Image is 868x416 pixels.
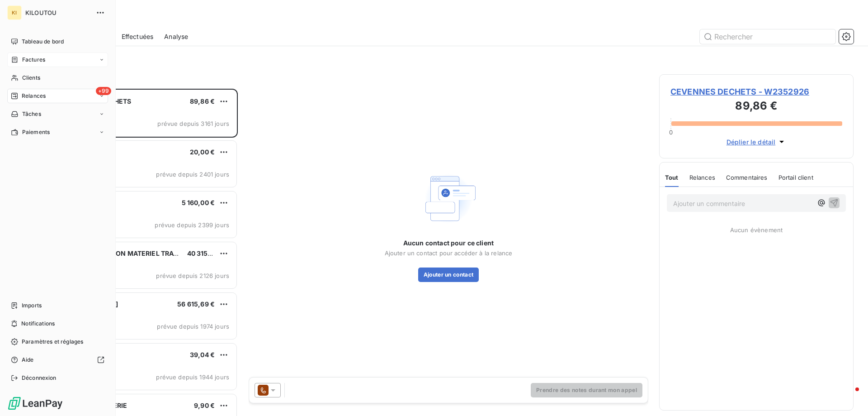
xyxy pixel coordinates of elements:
[385,249,513,257] span: Ajouter un contact pour accéder à la relance
[7,396,63,411] img: Logo LeanPay
[25,9,90,16] span: KILOUTOU
[156,373,229,381] span: prévue depuis 1944 jours
[177,300,215,308] span: 56 615,69 €
[837,385,859,407] iframe: Intercom live chat
[21,320,55,328] span: Notifications
[403,239,494,248] span: Aucun contact pour ce client
[22,92,46,100] span: Relances
[190,351,215,359] span: 39,04 €
[190,97,215,105] span: 89,86 €
[418,268,479,282] button: Ajouter un contact
[64,249,220,257] span: CLAISSE LOCATION MATERIEL TRAVAUX PUBLICS
[182,199,215,206] span: 5 160,00 €
[157,323,229,330] span: prévue depuis 1974 jours
[156,171,229,178] span: prévue depuis 2401 jours
[43,89,238,416] div: grid
[187,249,225,257] span: 40 315,90 €
[22,356,34,364] span: Aide
[726,137,776,147] span: Déplier le détail
[22,38,64,46] span: Tableau de bord
[22,74,40,82] span: Clients
[665,174,679,181] span: Tout
[22,128,50,136] span: Paiements
[778,174,813,181] span: Portail client
[155,221,229,229] span: prévue depuis 2399 jours
[22,374,57,382] span: Déconnexion
[157,120,229,127] span: prévue depuis 3161 jours
[689,174,715,181] span: Relances
[7,353,108,367] a: Aide
[531,383,642,397] button: Prendre des notes durant mon appel
[96,87,111,95] span: +99
[22,110,41,118] span: Tâches
[22,56,45,64] span: Factures
[700,29,835,44] input: Rechercher
[669,129,673,136] span: 0
[420,169,477,228] img: Empty state
[122,32,154,41] span: Effectuées
[670,86,842,98] span: CEVENNES DECHETS - W2352926
[726,174,768,181] span: Commentaires
[7,5,22,20] div: KI
[190,148,215,156] span: 20,00 €
[22,338,83,346] span: Paramètres et réglages
[670,98,842,116] h3: 89,86 €
[164,32,188,41] span: Analyse
[22,301,42,310] span: Imports
[724,137,789,147] button: Déplier le détail
[194,402,215,409] span: 9,90 €
[730,226,783,234] span: Aucun évènement
[156,272,229,279] span: prévue depuis 2126 jours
